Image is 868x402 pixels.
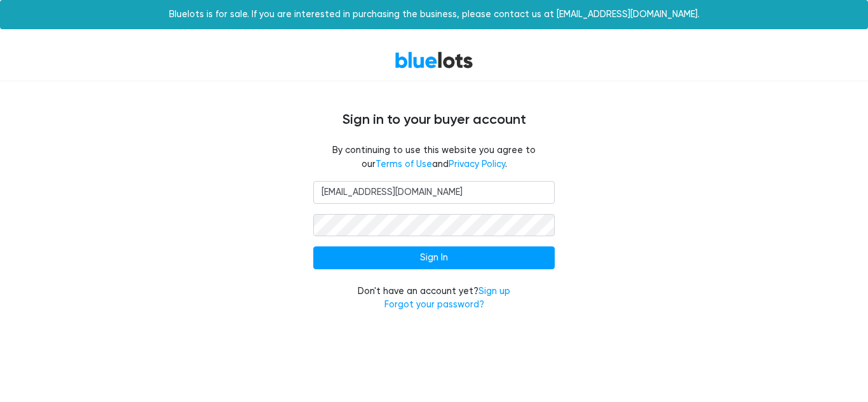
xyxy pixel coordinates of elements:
[53,112,815,128] h4: Sign in to your buyer account
[313,181,555,204] input: Email
[376,159,432,170] a: Terms of Use
[384,299,484,310] a: Forgot your password?
[395,51,473,69] a: BlueLots
[449,159,505,170] a: Privacy Policy
[478,286,510,297] a: Sign up
[313,246,555,269] input: Sign In
[313,144,555,171] fieldset: By continuing to use this website you agree to our and .
[313,285,555,312] div: Don't have an account yet?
